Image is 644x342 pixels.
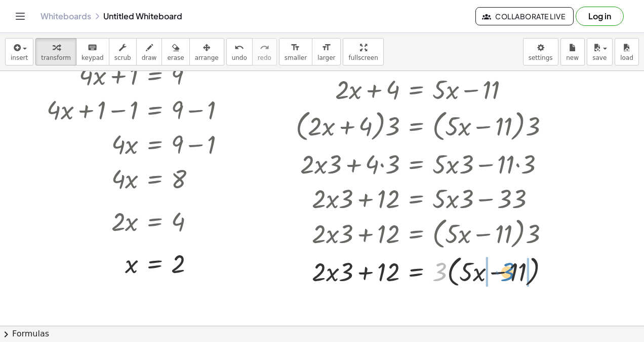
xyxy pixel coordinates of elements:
[258,54,271,61] span: redo
[523,38,558,65] button: settings
[592,54,607,61] span: save
[88,42,97,54] i: keyboard
[41,54,71,61] span: transform
[136,38,163,65] button: draw
[109,38,137,65] button: scrub
[260,42,269,54] i: redo
[576,7,624,26] button: Log in
[167,54,184,61] span: erase
[620,54,633,61] span: load
[252,38,277,65] button: redoredo
[348,54,378,61] span: fullscreen
[142,54,157,61] span: draw
[162,38,189,65] button: erase
[226,38,253,65] button: undoundo
[232,54,247,61] span: undo
[321,42,331,54] i: format_size
[475,7,574,25] button: Collaborate Live
[11,54,28,61] span: insert
[76,38,109,65] button: keyboardkeypad
[279,38,312,65] button: format_sizesmaller
[189,38,224,65] button: arrange
[587,38,613,65] button: save
[12,8,28,24] button: Toggle navigation
[560,38,585,65] button: new
[114,54,131,61] span: scrub
[615,38,639,65] button: load
[35,38,76,65] button: transform
[5,38,33,65] button: insert
[234,42,244,54] i: undo
[285,54,307,61] span: smaller
[312,38,341,65] button: format_sizelarger
[529,54,553,61] span: settings
[317,54,335,61] span: larger
[82,54,104,61] span: keypad
[291,42,300,54] i: format_size
[195,54,219,61] span: arrange
[566,54,579,61] span: new
[41,11,91,21] a: Whiteboards
[343,38,383,65] button: fullscreen
[484,12,565,21] span: Collaborate Live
